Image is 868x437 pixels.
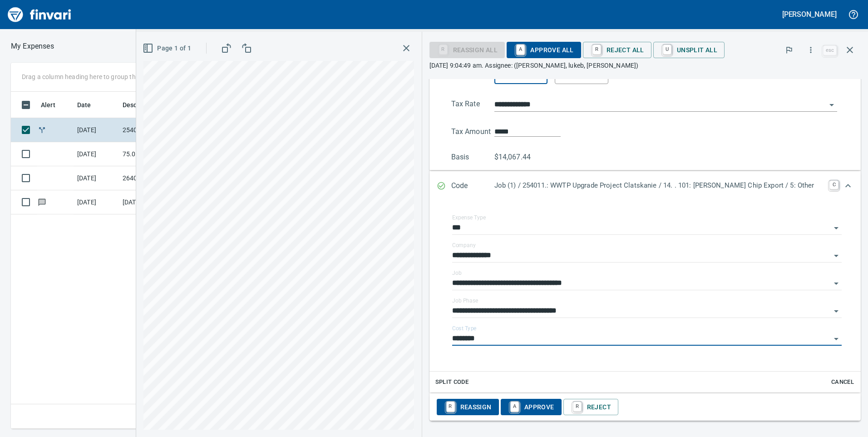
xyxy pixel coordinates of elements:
[451,99,494,112] p: Tax Rate
[141,40,195,57] button: Page 1 of 1
[494,152,538,163] p: $14,067.44
[119,142,201,166] td: 75.013045
[563,399,618,415] button: RReject
[5,4,74,25] img: Finvari
[429,393,861,421] div: Expand
[74,166,119,190] td: [DATE]
[661,42,717,58] span: Unsplit All
[74,118,119,142] td: [DATE]
[653,42,725,58] button: UUnsplit All
[451,126,494,137] p: Tax Amount
[507,42,581,58] button: AApprove All
[429,45,505,53] div: Reassign All
[508,399,554,415] span: Approve
[779,40,799,60] button: Flag
[830,305,843,318] button: Open
[77,99,103,110] span: Date
[510,402,519,412] a: A
[501,399,562,415] button: AApprove
[77,99,91,110] span: Date
[590,42,644,58] span: Reject All
[592,45,601,55] a: R
[37,127,47,133] span: Split transaction
[437,399,499,415] button: RReassign
[452,215,486,220] label: Expense Type
[571,399,611,415] span: Reject
[573,402,582,412] a: R
[452,298,478,303] label: Job Phase
[583,42,651,58] button: RReject All
[22,72,155,81] p: Drag a column heading here to group the table
[821,39,861,61] span: Close invoice
[119,118,201,142] td: 254011
[830,249,843,262] button: Open
[801,40,821,60] button: More
[830,377,855,387] span: Cancel
[433,375,471,389] button: Split Code
[825,99,838,111] button: Open
[41,99,55,110] span: Alert
[828,375,857,389] button: Cancel
[451,180,494,192] p: Code
[123,99,168,110] span: Description
[830,277,843,290] button: Open
[780,7,839,21] button: [PERSON_NAME]
[452,326,477,331] label: Cost Type
[494,180,824,191] p: Job (1) / 254011.: WWTP Upgrade Project Clatskanie / 14. . 101: [PERSON_NAME] Chip Export / 5: Other
[74,142,119,166] td: [DATE]
[41,99,67,110] span: Alert
[823,45,837,55] a: esc
[514,42,573,58] span: Approve All
[429,61,861,70] p: [DATE] 9:04:49 am. Assignee: ([PERSON_NAME], lukeb, [PERSON_NAME])
[782,10,837,19] h5: [PERSON_NAME]
[119,190,201,214] td: [DATE] Invoice INV10286289 from [GEOGRAPHIC_DATA] (1-24796)
[830,222,843,234] button: Open
[429,201,861,393] div: Expand
[435,377,469,387] span: Split Code
[663,45,671,55] a: U
[516,45,525,55] a: A
[429,171,861,201] div: Expand
[37,199,47,205] span: Has messages
[144,43,191,54] span: Page 1 of 1
[119,166,201,190] td: 264002
[429,62,861,170] div: Expand
[830,333,843,345] button: Open
[444,399,492,415] span: Reassign
[74,190,119,214] td: [DATE]
[451,152,494,163] p: Basis
[123,99,157,110] span: Description
[11,41,54,52] p: My Expenses
[452,270,462,276] label: Job
[452,243,476,248] label: Company
[446,402,455,412] a: R
[11,41,54,52] nav: breadcrumb
[829,180,838,189] a: C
